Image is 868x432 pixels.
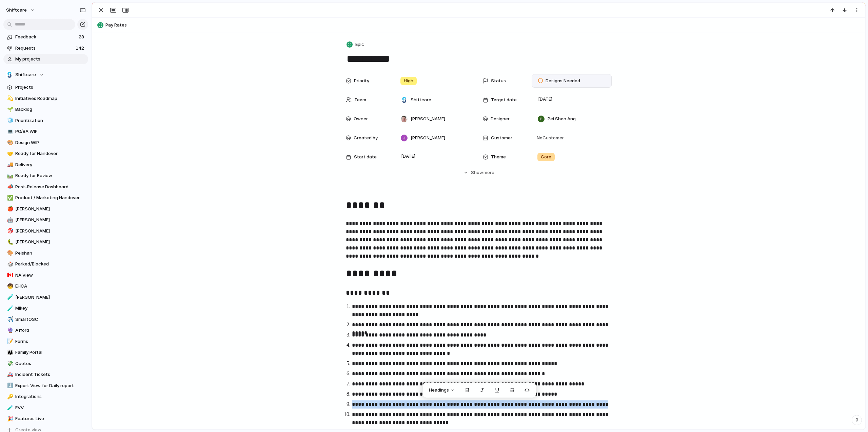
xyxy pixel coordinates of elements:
span: [PERSON_NAME] [15,294,86,301]
button: 🔑 [6,393,13,400]
span: 142 [76,45,85,52]
a: Projects [3,82,88,92]
div: 🚑Incident Tickets [3,369,88,380]
span: Team [354,97,366,103]
a: 🎉Features Live [3,414,88,424]
span: Projects [15,84,86,91]
a: 🤖[PERSON_NAME] [3,215,88,225]
a: 📣Post-Release Dashboard [3,182,88,192]
div: 💸 [7,360,12,367]
a: 🧪EVV [3,403,88,413]
a: 🧪Mikey [3,303,88,313]
span: [DATE] [399,152,417,160]
button: 🔮 [6,327,13,334]
span: Status [491,77,506,84]
span: Export View for Daily report [15,382,86,389]
span: Shiftcare [15,71,36,78]
div: 🔑 [7,393,12,401]
span: Peishan [15,250,86,257]
a: 🧊Prioritization [3,116,88,126]
div: 💻 [7,128,12,136]
span: Designs Needed [546,77,580,84]
span: [PERSON_NAME] [411,116,445,122]
button: ⬇️ [6,382,13,389]
div: 🌱 [7,106,12,114]
span: [PERSON_NAME] [15,217,86,223]
div: 🧊 [7,117,12,124]
a: 🍎[PERSON_NAME] [3,204,88,214]
button: 🇨🇦 [6,272,13,279]
span: Pei Shan Ang [548,116,576,122]
a: ✅Product / Marketing Handover [3,193,88,203]
button: 🧒 [6,283,13,290]
span: [PERSON_NAME] [15,206,86,212]
button: 🚑 [6,371,13,378]
span: No Customer [535,135,564,141]
span: shiftcare [6,7,27,14]
span: Parked/Blocked [15,261,86,267]
span: Afford [15,327,86,334]
span: Mikey [15,305,86,312]
div: 🧪 [7,404,12,412]
span: Post-Release Dashboard [15,184,86,190]
button: 🤖 [6,217,13,223]
a: 🔮Afford [3,325,88,335]
button: 🎉 [6,415,13,422]
a: 🎲Parked/Blocked [3,259,88,269]
a: 💸Quotes [3,359,88,369]
a: 🌱Backlog [3,104,88,115]
div: 🎨 [7,139,12,146]
span: Owner [354,116,368,122]
a: ✈️SmartOSC [3,314,88,325]
button: Showmore [346,167,612,179]
span: more [484,169,494,176]
span: Prioritization [15,117,86,124]
div: 🍎 [7,205,12,213]
div: 🇨🇦NA View [3,270,88,280]
span: Product / Marketing Handover [15,194,86,201]
button: 🧪 [6,404,13,411]
button: 🎨 [6,250,13,257]
div: 🤖 [7,216,12,224]
a: 🎨Design WIP [3,138,88,148]
button: 💫 [6,95,13,102]
a: 🎨Peishan [3,248,88,258]
a: 🤝Ready for Handover [3,149,88,159]
a: 👪Family Portal [3,347,88,358]
a: 💻PO/BA WIP [3,126,88,137]
span: 28 [79,34,85,40]
div: 🚚 [7,161,12,169]
div: 🐛 [7,238,12,246]
span: Backlog [15,106,86,113]
div: 📝Forms [3,336,88,347]
div: 📣 [7,183,12,191]
div: 🎨 [7,249,12,257]
div: 🎲 [7,260,12,268]
div: ✈️ [7,315,12,323]
a: 🔑Integrations [3,392,88,402]
span: Shiftcare [411,97,431,103]
a: 🚚Delivery [3,160,88,170]
button: 🎯 [6,228,13,235]
div: 🎯[PERSON_NAME] [3,226,88,236]
button: 📝 [6,338,13,345]
span: Incident Tickets [15,371,86,378]
a: 🐛[PERSON_NAME] [3,237,88,247]
button: 🛤️ [6,172,13,179]
span: EVV [15,404,86,411]
button: Shiftcare [3,70,88,80]
span: Ready for Review [15,172,86,179]
span: My projects [15,56,86,63]
button: Pay Rates [95,20,862,31]
a: ⬇️Export View for Daily report [3,381,88,391]
span: [DATE] [536,95,554,103]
